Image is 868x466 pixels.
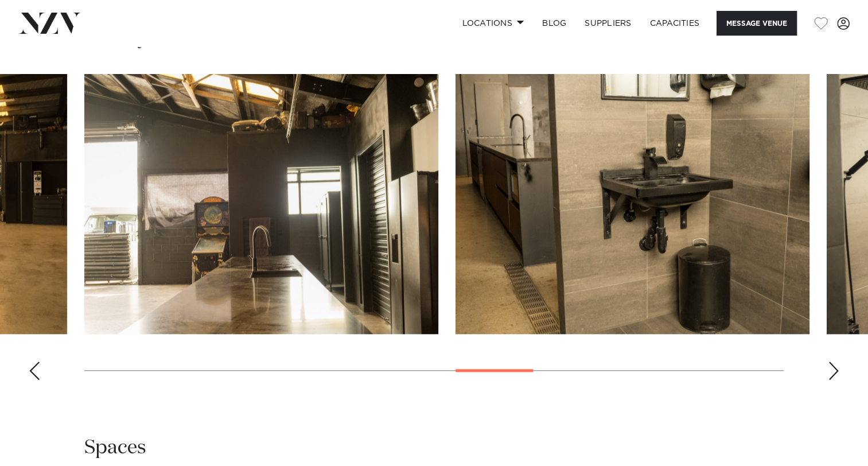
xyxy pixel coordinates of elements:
[717,11,797,36] button: Message Venue
[533,11,575,36] a: BLOG
[18,13,81,33] img: nzv-logo.png
[456,74,809,334] swiper-slide: 11 / 17
[641,11,709,36] a: Capacities
[575,11,640,36] a: SUPPLIERS
[84,435,146,461] h2: Spaces
[453,11,533,36] a: Locations
[84,74,438,334] swiper-slide: 10 / 17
